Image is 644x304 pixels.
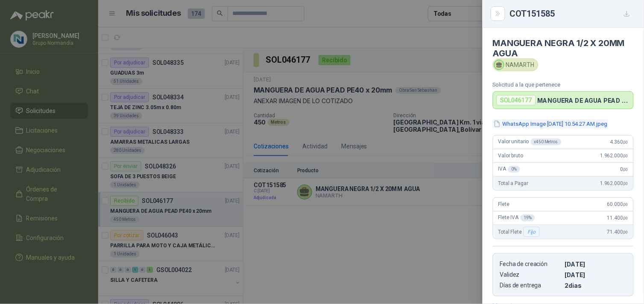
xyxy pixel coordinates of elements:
[531,139,562,145] div: x 450 Metros
[607,229,628,235] span: 71.400
[565,261,626,268] p: [DATE]
[538,97,630,104] p: MANGUERA DE AGUA PEAD PE40 x 20mm
[623,230,628,235] span: ,00
[623,167,628,172] span: ,00
[565,282,626,289] p: 2 dias
[623,140,628,145] span: ,00
[623,216,628,220] span: ,00
[493,9,503,19] button: Close
[565,271,626,278] p: [DATE]
[623,202,628,207] span: ,00
[493,58,539,71] div: NAMARTH
[623,153,628,158] span: ,00
[498,139,562,145] span: Valor unitario
[500,282,562,289] p: Días de entrega
[521,214,536,221] div: 19 %
[500,261,562,268] p: Fecha de creación
[498,166,520,173] span: IVA
[621,166,628,172] span: 0
[493,81,634,88] p: Solicitud a la que pertenece
[498,227,542,237] span: Total Flete
[497,95,536,105] div: SOL046177
[510,7,634,20] div: COT151585
[498,180,528,186] span: Total a Pagar
[600,153,628,159] span: 1.962.000
[493,38,634,58] h4: MANGUERA NEGRA 1/2 X 20MM AGUA
[508,166,521,173] div: 0 %
[607,201,628,207] span: 60.000
[524,227,539,237] div: Fijo
[500,271,562,278] p: Validez
[600,180,628,186] span: 1.962.000
[498,153,523,159] span: Valor bruto
[498,201,509,207] span: Flete
[493,119,609,128] button: WhatsApp Image [DATE] 10.54.27 AM.jpeg
[610,139,628,145] span: 4.360
[498,214,535,221] span: Flete IVA
[607,215,628,221] span: 11.400
[623,181,628,186] span: ,00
